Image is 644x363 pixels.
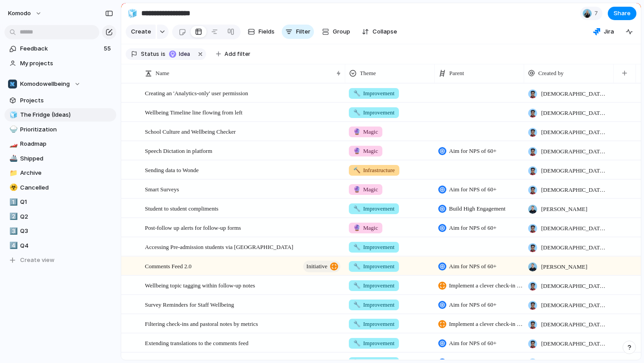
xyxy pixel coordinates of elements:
[541,262,587,271] span: [PERSON_NAME]
[589,25,618,38] button: Jira
[20,80,70,89] span: Komodowellbeing
[333,27,350,36] span: Group
[353,167,360,173] span: 🔨
[145,203,218,213] span: Student to student compliments
[360,69,376,78] span: Theme
[449,300,496,309] span: Aim for NPS of 60+
[4,137,116,151] div: 🏎️Roadmap
[20,110,113,119] span: The Fridge (Ideas)
[306,260,327,273] span: initiative
[353,205,360,212] span: 🔧
[9,110,16,120] div: 🧊
[282,25,314,39] button: Filter
[541,89,609,98] span: [DEMOGRAPHIC_DATA][PERSON_NAME]
[225,50,250,58] span: Add filter
[449,147,496,156] span: Aim for NPS of 60+
[541,205,587,214] span: [PERSON_NAME]
[353,262,394,271] span: Improvement
[353,282,360,289] span: 🔧
[125,6,140,21] button: 🧊
[20,59,113,68] span: My projects
[353,300,394,309] span: Improvement
[20,154,113,163] span: Shipped
[303,261,340,272] button: initiative
[4,57,116,70] a: My projects
[211,48,256,60] button: Add filter
[145,184,179,194] span: Smart Surveys
[449,185,496,194] span: Aim for NPS of 60+
[4,152,116,165] a: 🚢Shipped
[449,320,523,329] span: Implement a clever check-in system
[159,49,167,59] button: is
[4,94,116,107] a: Projects
[353,281,394,290] span: Improvement
[4,181,116,194] a: ☣️Cancelled
[353,244,360,250] span: 🔧
[145,299,234,309] span: Survey Reminders for Staff Wellbeing
[4,123,116,136] div: 🍚Prioritization
[127,7,137,19] div: 🧊
[8,125,17,134] button: 🍚
[353,109,360,116] span: 🔧
[449,262,496,271] span: Aim for NPS of 60+
[4,224,116,238] a: 3️⃣Q3
[358,25,401,39] button: Collapse
[4,239,116,253] a: 4️⃣Q4
[145,318,258,329] span: Filtering check-ins and pastoral notes by metrics
[145,126,236,136] span: School Culture and Wellbeing Checker
[141,50,159,58] span: Status
[104,44,113,53] span: 55
[9,182,16,193] div: ☣️
[8,241,17,250] button: 4️⃣
[145,222,241,232] span: Post-follow up alerts for follow-up forms
[8,198,17,207] button: 1️⃣
[145,280,255,290] span: Wellbeing topic tagging within follow-up notes
[20,96,113,105] span: Projects
[145,107,242,117] span: Wellbeing Timeline line flowing from left
[541,128,609,137] span: [DEMOGRAPHIC_DATA][PERSON_NAME]
[538,69,564,78] span: Created by
[4,195,116,209] a: 1️⃣Q1
[20,44,101,53] span: Feedback
[9,211,16,222] div: 2️⃣
[9,226,16,236] div: 3️⃣
[8,212,17,221] button: 2️⃣
[353,185,378,194] span: Magic
[318,25,355,39] button: Group
[449,339,496,348] span: Aim for NPS of 60+
[20,256,55,265] span: Create view
[353,186,360,193] span: 🔮
[8,154,17,163] button: 🚢
[353,340,360,346] span: 🔧
[4,166,116,180] div: 📁Archive
[20,227,113,236] span: Q3
[353,89,394,98] span: Improvement
[353,224,360,231] span: 🔮
[9,124,16,135] div: 🍚
[145,165,199,175] span: Sending data to Wonde
[20,125,113,134] span: Prioritization
[541,109,609,118] span: [DEMOGRAPHIC_DATA][PERSON_NAME]
[9,153,16,164] div: 🚢
[4,108,116,122] a: 🧊The Fridge (Ideas)
[20,198,113,207] span: Q1
[541,282,609,291] span: [DEMOGRAPHIC_DATA][PERSON_NAME]
[9,139,16,149] div: 🏎️
[244,25,278,39] button: Fields
[353,243,394,252] span: Improvement
[353,166,395,175] span: Infrastructure
[4,210,116,224] a: 2️⃣Q2
[353,263,360,270] span: 🔧
[608,7,636,20] button: Share
[4,253,116,267] button: Create view
[449,204,505,213] span: Build High Engagement
[541,224,609,233] span: [DEMOGRAPHIC_DATA][PERSON_NAME]
[604,27,614,36] span: Jira
[156,69,169,78] span: Name
[353,148,360,154] span: 🔮
[8,227,17,236] button: 3️⃣
[20,139,113,148] span: Roadmap
[373,27,397,36] span: Collapse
